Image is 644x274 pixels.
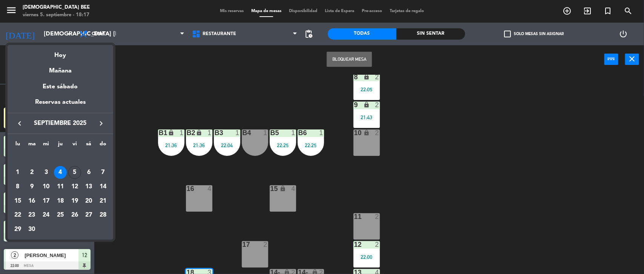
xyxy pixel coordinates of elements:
[8,97,113,113] div: Reservas actuales
[11,180,25,194] td: 8 de septiembre de 2025
[11,166,24,179] div: 1
[94,119,108,128] button: keyboard_arrow_right
[68,165,82,180] td: 5 de septiembre de 2025
[82,194,96,208] td: 20 de septiembre de 2025
[40,195,52,208] div: 17
[39,140,53,151] th: miércoles
[25,194,39,208] td: 16 de septiembre de 2025
[68,140,82,151] th: viernes
[39,208,53,223] td: 24 de septiembre de 2025
[97,209,109,222] div: 28
[26,209,38,222] div: 23
[54,180,67,193] div: 11
[25,180,39,194] td: 9 de septiembre de 2025
[26,180,38,193] div: 9
[11,208,25,223] td: 22 de septiembre de 2025
[82,180,96,194] td: 13 de septiembre de 2025
[26,119,94,128] span: septiembre 2025
[54,166,67,179] div: 4
[97,180,109,193] div: 14
[54,209,67,222] div: 25
[82,165,96,180] td: 6 de septiembre de 2025
[8,45,113,60] div: Hoy
[11,151,110,166] td: SEP.
[15,119,24,128] i: keyboard_arrow_left
[68,166,81,179] div: 5
[82,140,96,151] th: sábado
[53,180,68,194] td: 11 de septiembre de 2025
[82,180,95,193] div: 13
[96,165,110,180] td: 7 de septiembre de 2025
[11,223,24,236] div: 29
[82,195,95,208] div: 20
[26,223,38,236] div: 30
[53,165,68,180] td: 4 de septiembre de 2025
[96,140,110,151] th: domingo
[40,166,52,179] div: 3
[11,194,25,208] td: 15 de septiembre de 2025
[68,209,81,222] div: 26
[25,140,39,151] th: martes
[25,222,39,237] td: 30 de septiembre de 2025
[39,165,53,180] td: 3 de septiembre de 2025
[53,208,68,223] td: 25 de septiembre de 2025
[97,166,109,179] div: 7
[54,195,67,208] div: 18
[25,165,39,180] td: 2 de septiembre de 2025
[11,195,24,208] div: 15
[53,194,68,208] td: 18 de septiembre de 2025
[25,208,39,223] td: 23 de septiembre de 2025
[96,208,110,223] td: 28 de septiembre de 2025
[26,166,38,179] div: 2
[68,180,82,194] td: 12 de septiembre de 2025
[39,194,53,208] td: 17 de septiembre de 2025
[8,60,113,76] div: Mañana
[11,209,24,222] div: 22
[11,140,25,151] th: lunes
[11,222,25,237] td: 29 de septiembre de 2025
[82,209,95,222] div: 27
[8,76,113,97] div: Este sábado
[82,208,96,223] td: 27 de septiembre de 2025
[26,195,38,208] div: 16
[40,180,52,193] div: 10
[68,208,82,223] td: 26 de septiembre de 2025
[96,194,110,208] td: 21 de septiembre de 2025
[13,119,26,128] button: keyboard_arrow_left
[82,166,95,179] div: 6
[96,180,110,194] td: 14 de septiembre de 2025
[11,180,24,193] div: 8
[53,140,68,151] th: jueves
[97,195,109,208] div: 21
[68,194,82,208] td: 19 de septiembre de 2025
[40,209,52,222] div: 24
[39,180,53,194] td: 10 de septiembre de 2025
[97,119,106,128] i: keyboard_arrow_right
[68,180,81,193] div: 12
[11,165,25,180] td: 1 de septiembre de 2025
[68,195,81,208] div: 19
